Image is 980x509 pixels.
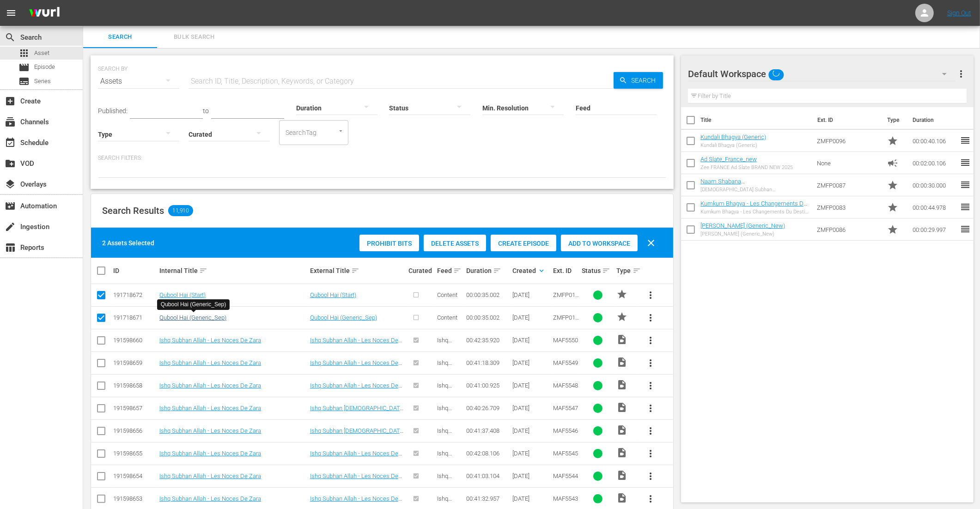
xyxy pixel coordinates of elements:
[700,200,807,214] a: Kumkum Bhagya - Les Changements Du Destin (Generic_New)
[582,265,614,276] div: Status
[512,359,550,366] div: [DATE]
[960,224,971,235] span: reorder
[640,397,662,419] button: more_vert
[700,107,812,133] th: Title
[351,267,359,275] span: sort
[645,448,657,459] span: more_vert
[640,375,662,397] button: more_vert
[700,187,810,193] div: [DEMOGRAPHIC_DATA] Subhan [DEMOGRAPHIC_DATA] NEW NEW LOGO 2025
[956,63,967,85] button: more_vert
[553,405,578,412] span: MAF5547
[617,402,628,413] span: Video
[700,164,793,170] div: Zee FRANCE Ad Slate BRAND NEW 2025
[310,359,402,373] a: Ishq Subhan Allah - Les Noces De Zara S3 E69
[553,427,578,434] span: MAF5546
[512,473,550,479] div: [DATE]
[359,240,419,247] span: Prohibit Bits
[947,9,971,17] a: Sign Out
[645,312,657,323] span: more_vert
[617,447,628,458] span: Video
[512,427,550,434] div: [DATE]
[437,359,463,401] span: Ishq Subhan Allah - Les Noces De Zara
[466,450,510,457] div: 00:42:08.106
[617,334,628,345] span: Video
[512,450,550,457] div: [DATE]
[909,174,960,196] td: 00:00:30.000
[18,48,30,59] span: Asset
[466,495,510,502] div: 00:41:32.957
[424,235,486,251] button: Delete Assets
[553,267,579,274] div: Ext. ID
[437,265,463,276] div: Feed
[5,242,16,253] span: Reports
[645,471,657,482] span: more_vert
[453,267,462,275] span: sort
[512,495,550,502] div: [DATE]
[960,135,971,146] span: reorder
[5,158,16,169] span: VOD
[909,196,960,218] td: 00:00:44.978
[645,290,657,301] span: more_vert
[113,337,157,344] div: 191598660
[700,156,757,163] a: Ad Slate_France_new
[408,267,435,274] div: Curated
[617,424,628,436] span: Video
[437,382,463,424] span: Ishq Subhan Allah - Les Noces De Zara
[466,427,510,434] div: 00:41:37.408
[89,32,152,42] span: Search
[700,231,785,237] div: [PERSON_NAME] (Generic_New)
[700,133,766,140] a: Kundali Bhagya (Generic)
[466,314,510,321] div: 00:00:35.002
[437,291,457,298] span: Content
[909,130,960,152] td: 00:00:40.106
[813,130,883,152] td: ZMFP0096
[813,218,883,241] td: ZMFP0086
[98,154,666,162] p: Search Filters:
[437,314,457,321] span: Content
[159,427,261,434] a: Ishq Subhan Allah - Les Noces De Zara
[640,329,662,351] button: more_vert
[493,267,501,275] span: sort
[617,357,628,368] span: Video
[113,427,157,434] div: 191598656
[512,405,550,412] div: [DATE]
[159,359,261,366] a: Ishq Subhan Allah - Les Noces De Zara
[553,473,578,479] span: MAF5544
[424,240,486,247] span: Delete Assets
[614,72,663,89] button: Search
[159,265,307,276] div: Internal Title
[491,235,556,251] button: Create Episode
[553,359,578,366] span: MAF5549
[700,222,785,229] a: [PERSON_NAME] (Generic_New)
[5,116,16,127] span: Channels
[633,267,641,275] span: sort
[645,493,657,504] span: more_vert
[199,267,207,275] span: sort
[617,470,628,481] span: video_file
[700,142,766,148] div: Kundali Bhagya (Generic)
[159,337,261,344] a: Ishq Subhan Allah - Les Noces De Zara
[466,265,510,276] div: Duration
[359,235,419,251] button: Prohibit Bits
[512,382,550,389] div: [DATE]
[159,473,261,479] a: Ishq Subhan Allah - Les Noces De Zara
[688,61,956,87] div: Default Workspace
[102,205,164,216] span: Search Results
[640,232,662,254] button: clear
[617,289,628,300] span: PROMO
[640,284,662,306] button: more_vert
[159,450,261,457] a: Ishq Subhan Allah - Les Noces De Zara
[310,473,402,486] a: Ishq Subhan Allah - Les Noces De Zara S3 E64
[163,32,225,42] span: Bulk Search
[907,107,962,133] th: Duration
[466,359,510,366] div: 00:41:18.309
[159,495,261,502] a: Ishq Subhan Allah - Les Noces De Zara
[113,405,157,412] div: 191598657
[336,127,345,135] button: Open
[5,32,16,43] span: Search
[159,314,226,321] a: Qubool Hai (Generic_Sep)
[5,200,16,212] span: Automation
[812,107,882,133] th: Ext. ID
[553,495,578,502] span: MAF5543
[617,265,637,276] div: Type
